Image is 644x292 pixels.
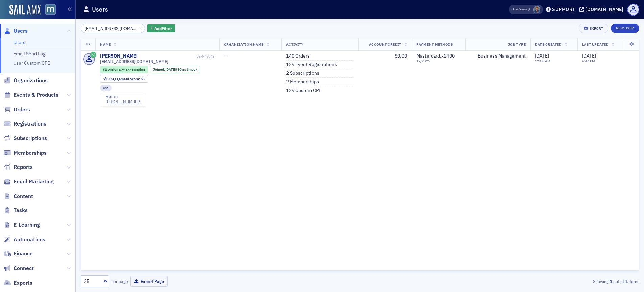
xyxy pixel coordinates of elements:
a: Active Retired Member [103,67,145,72]
span: — [224,53,228,59]
a: Exports [4,279,32,287]
a: Registrations [4,120,46,128]
a: Finance [4,250,33,257]
div: Also [513,7,519,12]
a: [PERSON_NAME] [100,53,138,59]
span: Date Created [535,42,561,47]
div: USR-45043 [139,54,214,59]
a: Content [4,193,33,200]
a: 2 Subscriptions [286,70,319,76]
span: [DATE] [535,53,549,59]
a: Tasks [4,207,28,214]
span: Finance [14,250,33,257]
div: 63 [109,77,145,81]
span: Memberships [14,149,47,157]
span: Tasks [14,207,28,214]
span: Mastercard : x1400 [416,53,455,59]
div: 25 [84,278,99,285]
a: 129 Custom CPE [286,88,321,94]
span: Job Type [508,42,526,47]
span: Connect [14,265,34,272]
span: Viewing [513,7,530,12]
div: Engagement Score: 63 [100,75,148,83]
span: Payment Methods [416,42,453,47]
span: Account Credit [369,42,401,47]
div: Support [552,6,575,13]
span: Organization Name [224,42,264,47]
a: Subscriptions [4,135,47,142]
div: Export [590,27,603,30]
button: AddFilter [147,24,175,33]
div: Joined: 1995-03-20 00:00:00 [149,66,200,73]
button: × [138,25,144,31]
span: [DATE] [582,53,596,59]
a: E-Learning [4,221,40,229]
span: Content [14,193,33,200]
strong: 1 [624,278,629,284]
span: $0.00 [395,53,407,59]
span: [EMAIL_ADDRESS][DOMAIN_NAME] [100,59,168,64]
a: Orders [4,106,30,113]
span: Name [100,42,111,47]
div: Business Management [470,53,526,59]
a: 2 Memberships [286,79,319,85]
time: 12:00 AM [535,59,550,63]
span: Subscriptions [14,135,47,142]
strong: 1 [608,278,613,284]
a: Email Marketing [4,178,54,185]
time: 6:44 PM [582,59,595,63]
a: [PHONE_NUMBER] [106,99,141,104]
span: 12 / 2025 [416,59,461,63]
a: User Custom CPE [13,60,50,66]
button: Export Page [130,276,168,287]
div: Showing out of items [458,278,639,284]
span: Users [14,27,28,35]
a: 140 Orders [286,53,310,59]
span: Activity [286,42,304,47]
a: Organizations [4,77,48,84]
span: Retired Member [119,67,145,72]
img: SailAMX [45,4,56,15]
span: Orders [14,106,30,113]
label: per page [111,278,128,284]
a: Users [13,39,25,45]
a: Users [4,27,28,35]
span: Chris Dougherty [533,6,540,13]
a: Email Send Log [13,51,45,57]
div: Active: Active: Retired Member [100,66,148,73]
span: Active [108,67,119,72]
button: [DOMAIN_NAME] [579,7,626,12]
span: E-Learning [14,221,40,229]
span: Add Filter [154,25,172,31]
a: New User [611,24,639,33]
button: Export [579,24,608,33]
img: SailAMX [9,5,41,16]
a: 129 Event Registrations [286,62,337,68]
h1: Users [92,5,108,14]
a: Reports [4,163,33,171]
span: Events & Products [14,91,59,99]
span: Reports [14,163,33,171]
a: Automations [4,236,45,243]
a: Memberships [4,149,47,157]
a: View Homepage [41,4,56,16]
a: Events & Products [4,91,59,99]
span: Registrations [14,120,46,128]
span: [DATE] [165,67,176,72]
span: Automations [14,236,45,243]
span: Email Marketing [14,178,54,185]
span: Engagement Score : [109,76,141,81]
div: mobile [106,95,141,99]
span: Last Updated [582,42,608,47]
span: Organizations [14,77,48,84]
input: Search… [80,24,145,33]
div: cpa [100,85,112,91]
div: (30yrs 6mos) [165,67,197,72]
div: [DOMAIN_NAME] [585,6,623,13]
span: Joined : [153,67,166,72]
span: Exports [14,279,32,287]
span: Profile [627,4,639,16]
